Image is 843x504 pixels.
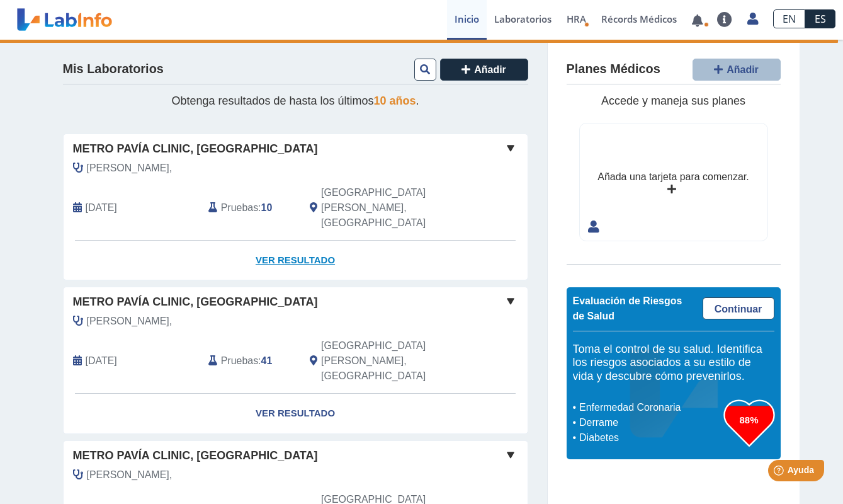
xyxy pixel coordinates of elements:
span: 2024-09-12 [86,353,117,369]
a: EN [773,9,805,28]
div: : [199,338,300,384]
b: 10 [261,202,273,213]
a: Ver Resultado [64,394,528,433]
span: Evaluación de Riesgos de Salud [573,295,682,321]
a: Ver Resultado [64,241,528,280]
span: San Juan, PR [321,185,460,231]
span: Obtenga resultados de hasta los últimos . [171,94,419,107]
iframe: Help widget launcher [731,455,829,490]
span: Torres, [87,161,173,176]
h5: Toma el control de su salud. Identifica los riesgos asociados a su estilo de vida y descubre cómo... [573,343,774,384]
b: 41 [261,355,273,366]
span: HRA [567,13,586,25]
button: Añadir [440,59,528,81]
div: Añada una tarjeta para comenzar. [597,169,749,185]
a: Continuar [703,297,774,319]
li: Derrame [576,415,724,430]
span: 2025-09-04 [86,200,117,215]
li: Diabetes [576,430,724,445]
span: Continuar [715,304,762,314]
span: Añadir [474,64,506,75]
a: ES [805,9,835,28]
span: Metro Pavía Clinic, [GEOGRAPHIC_DATA] [73,447,318,464]
h4: Planes Médicos [567,62,660,77]
li: Enfermedad Coronaria [576,400,724,415]
span: Torres, [87,314,173,329]
span: Accede y maneja sus planes [601,94,745,107]
h3: 88% [724,412,774,428]
span: San Juan, PR [321,338,460,384]
span: Pruebas [221,200,258,215]
span: 10 años [374,94,416,107]
span: Torres, [87,467,173,483]
div: : [199,185,300,231]
span: Metro Pavía Clinic, [GEOGRAPHIC_DATA] [73,294,318,311]
span: Metro Pavía Clinic, [GEOGRAPHIC_DATA] [73,140,318,157]
button: Añadir [693,59,781,81]
h4: Mis Laboratorios [63,62,164,77]
span: Pruebas [221,353,258,369]
span: Añadir [727,64,759,75]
